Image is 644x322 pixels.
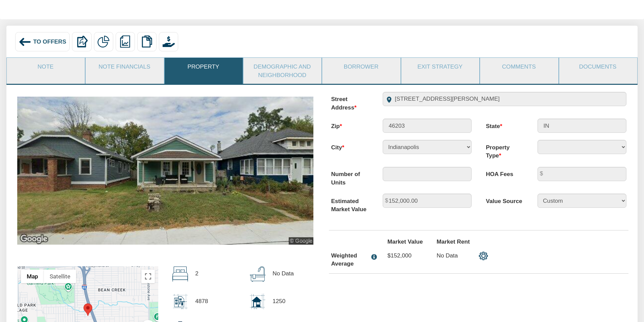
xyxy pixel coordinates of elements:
[243,58,321,84] a: Demographic and Neighborhood
[141,270,155,283] button: Toggle fullscreen view
[19,35,31,48] img: back_arrow_left_icon.svg
[324,92,376,112] label: Street Address
[272,266,294,281] p: No Data
[163,35,175,48] img: purchase_offer.png
[437,251,472,259] p: No Data
[479,194,530,205] label: Value Source
[33,38,66,45] span: To Offers
[401,58,479,75] a: Exit Strategy
[7,58,84,75] a: Note
[141,35,153,48] img: copy.png
[272,294,285,308] p: 1250
[324,140,376,151] label: City
[322,58,400,75] a: Borrower
[324,194,376,213] label: Estimated Market Value
[324,119,376,130] label: Zip
[250,294,266,309] img: home_size.svg
[195,294,208,308] p: 4878
[172,266,188,282] img: beds.svg
[331,251,368,268] div: Weighted Average
[97,35,110,48] img: partial.png
[380,238,430,246] label: Market Value
[559,58,637,75] a: Documents
[480,58,557,75] a: Comments
[165,58,242,75] a: Property
[119,35,131,48] img: reports.png
[479,167,530,178] label: HOA Fees
[44,270,76,283] button: Show satellite imagery
[17,97,313,245] img: 575434
[479,140,530,159] label: Property Type
[250,266,266,282] img: bath.svg
[21,270,44,283] button: Show street map
[86,58,163,75] a: Note Financials
[195,266,198,281] p: 2
[387,251,423,259] p: $152,000
[172,294,188,309] img: lot_size.svg
[479,251,488,261] img: settings.png
[324,167,376,187] label: Number of Units
[430,238,479,246] label: Market Rent
[479,119,530,130] label: State
[84,303,92,316] div: Marker
[76,35,88,48] img: export.svg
